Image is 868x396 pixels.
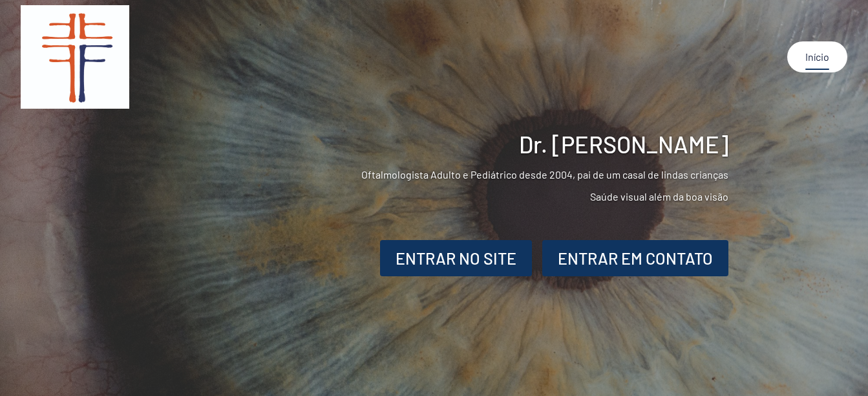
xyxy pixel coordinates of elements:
[542,240,728,276] a: ENTRAR EM CONTATO
[798,41,837,72] a: Início
[590,190,728,203] font: Saúde visual além da boa visão
[140,130,728,158] h1: Dr. [PERSON_NAME]
[380,240,532,276] a: ENTRAR NO SITE
[140,168,728,181] p: Oftalmologista Adulto e Pediátrico desde 2004, pai de um casal de lindas crianças
[558,247,713,271] div: ENTRAR EM CONTATO
[396,247,516,271] div: ENTRAR NO SITE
